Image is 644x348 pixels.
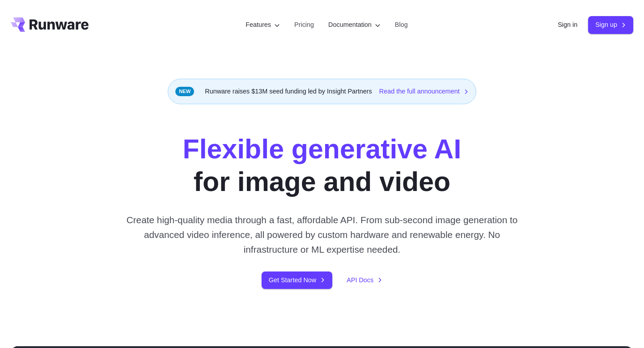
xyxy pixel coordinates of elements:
a: Pricing [294,20,314,30]
a: Sign in [558,20,577,30]
p: Create high-quality media through a fast, affordable API. From sub-second image generation to adv... [123,212,521,257]
a: Blog [395,20,408,30]
a: API Docs [347,275,382,285]
label: Features [246,20,280,30]
a: Read the full announcement [379,86,469,97]
a: Sign up [588,16,633,34]
strong: Flexible generative AI [183,134,462,164]
label: Documentation [328,20,381,30]
a: Get Started Now [262,272,332,289]
div: Runware raises $13M seed funding led by Insight Partners [168,79,476,104]
a: Go to / [11,17,89,32]
h1: for image and video [183,133,462,198]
